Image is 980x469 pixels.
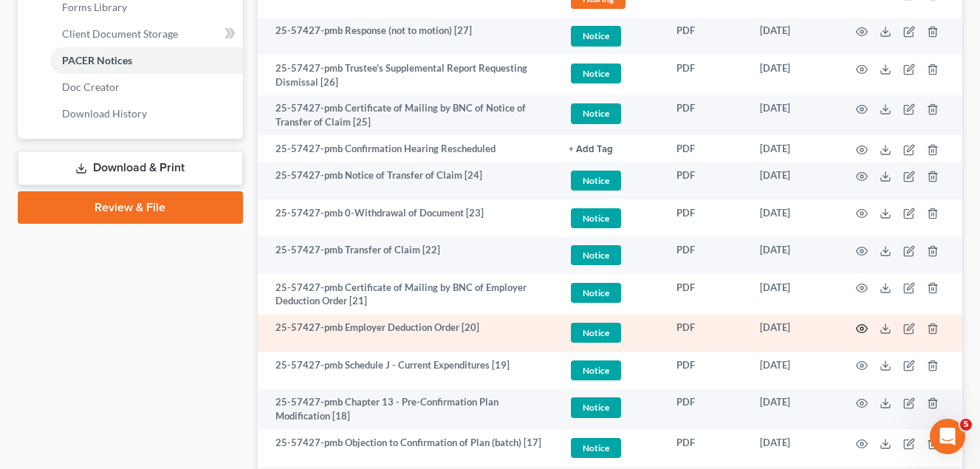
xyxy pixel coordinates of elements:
td: [DATE] [748,162,838,199]
a: Notice [569,281,653,305]
td: [DATE] [748,95,838,136]
td: PDF [665,55,748,95]
td: [DATE] [748,135,838,162]
td: [DATE] [748,236,838,274]
td: [DATE] [748,274,838,315]
a: Notice [569,101,653,126]
a: Client Document Storage [50,21,243,47]
a: Doc Creator [50,74,243,100]
td: 25-57427-pmb Certificate of Mailing by BNC of Employer Deduction Order [21] [258,274,557,315]
span: Notice [571,438,621,458]
span: Notice [571,323,621,343]
span: Notice [571,283,621,303]
td: 25-57427-pmb Chapter 13 - Pre-Confirmation Plan Modification [18] [258,389,557,430]
td: PDF [665,199,748,237]
a: Notice [569,206,653,230]
td: PDF [665,162,748,199]
span: Notice [571,245,621,265]
td: 25-57427-pmb Trustee's Supplemental Report Requesting Dismissal [26] [258,55,557,95]
td: 25-57427-pmb Response (not to motion) [27] [258,18,557,55]
td: PDF [665,236,748,274]
a: Notice [569,358,653,383]
span: Client Document Storage [62,27,178,40]
iframe: Intercom live chat [930,419,965,454]
a: Notice [569,61,653,86]
a: + Add Tag [569,142,653,156]
a: Notice [569,168,653,193]
td: 25-57427-pmb Certificate of Mailing by BNC of Notice of Transfer of Claim [25] [258,95,557,136]
span: Notice [571,26,621,46]
a: Notice [569,321,653,345]
td: 25-57427-pmb Transfer of Claim [22] [258,236,557,274]
span: Notice [571,171,621,191]
span: Notice [571,103,621,123]
span: Download History [62,107,147,120]
td: 25-57427-pmb Confirmation Hearing Rescheduled [258,135,557,162]
td: [DATE] [748,352,838,389]
td: 25-57427-pmb Objection to Confirmation of Plan (batch) [17] [258,429,557,467]
td: PDF [665,274,748,315]
span: Doc Creator [62,81,120,93]
td: [DATE] [748,18,838,55]
a: Notice [569,436,653,460]
td: PDF [665,18,748,55]
td: 25-57427-pmb Notice of Transfer of Claim [24] [258,162,557,199]
td: PDF [665,95,748,136]
span: Notice [571,64,621,83]
td: [DATE] [748,429,838,467]
span: Notice [571,360,621,380]
span: Forms Library [62,1,127,13]
a: Review & File [18,191,243,224]
span: 5 [960,419,972,431]
td: 25-57427-pmb 0-Withdrawal of Document [23] [258,199,557,237]
td: 25-57427-pmb Schedule J - Current Expenditures [19] [258,352,557,389]
span: PACER Notices [62,54,132,66]
a: Download & Print [18,151,243,185]
td: 25-57427-pmb Employer Deduction Order [20] [258,315,557,352]
a: Notice [569,243,653,267]
span: Notice [571,397,621,417]
td: PDF [665,352,748,389]
a: PACER Notices [50,47,243,74]
a: Download History [50,100,243,127]
button: + Add Tag [569,145,613,154]
td: [DATE] [748,315,838,352]
td: PDF [665,389,748,430]
td: [DATE] [748,55,838,95]
td: PDF [665,135,748,162]
td: [DATE] [748,389,838,430]
a: Notice [569,395,653,420]
td: [DATE] [748,199,838,237]
span: Notice [571,208,621,228]
a: Notice [569,24,653,48]
td: PDF [665,429,748,467]
td: PDF [665,315,748,352]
